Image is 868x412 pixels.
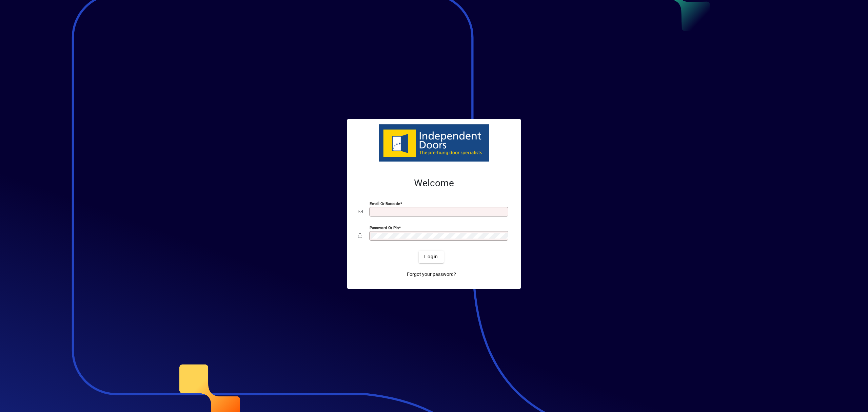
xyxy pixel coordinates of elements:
span: Login [424,253,438,260]
button: Login [419,251,443,263]
mat-label: Email or Barcode [370,201,400,206]
span: Forgot your password? [407,271,456,278]
mat-label: Password or Pin [370,225,399,230]
h2: Welcome [358,177,510,189]
a: Forgot your password? [404,268,459,281]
